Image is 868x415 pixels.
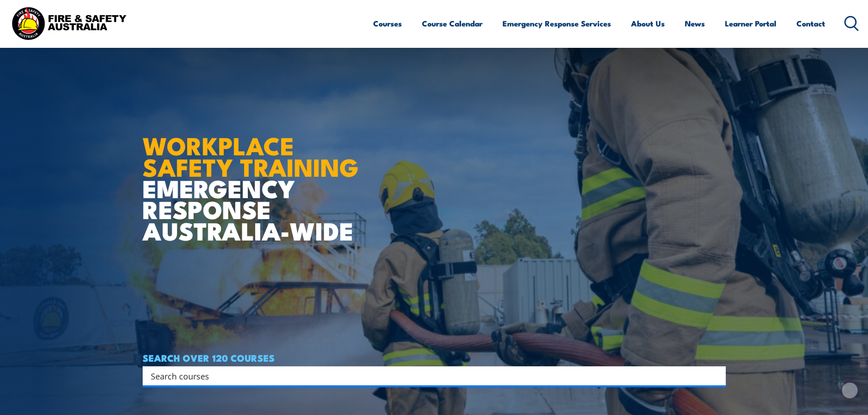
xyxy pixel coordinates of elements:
strong: WORKPLACE SAFETY TRAINING [143,126,359,185]
form: Search form [153,369,708,382]
a: News [685,11,705,36]
a: About Us [631,11,665,36]
button: Search magnifier button [710,369,723,382]
h1: EMERGENCY RESPONSE AUSTRALIA-WIDE [143,112,365,241]
a: Contact [796,11,825,36]
a: Course Calendar [422,11,483,36]
h4: SEARCH OVER 120 COURSES [143,353,726,363]
a: Emergency Response Services [503,11,611,36]
a: Learner Portal [725,11,776,36]
a: Courses [373,11,402,36]
input: Search input [151,369,706,383]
